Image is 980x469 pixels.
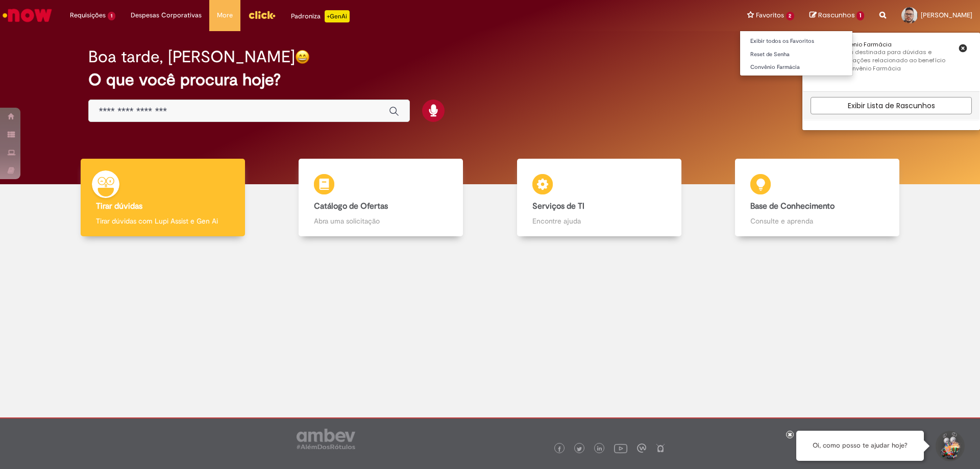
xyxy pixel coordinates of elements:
img: ServiceNow [1,5,54,26]
img: logo_footer_youtube.png [614,441,627,455]
b: Tirar dúvidas [96,201,142,211]
img: happy-face.png [295,50,310,64]
p: Encontre ajuda [532,216,666,226]
a: Convênio Farmácia [811,41,954,79]
img: logo_footer_facebook.png [557,447,562,452]
a: Tirar dúvidas Tirar dúvidas com Lupi Assist e Gen Ai [54,159,272,237]
span: Requisições [70,10,106,20]
span: 1 [108,12,115,20]
a: Reset de Senha [740,49,853,60]
b: Catálogo de Ofertas [314,201,388,211]
img: logo_footer_ambev_rotulo_gray.png [297,429,355,449]
button: Iniciar Conversa de Suporte [934,431,965,461]
p: Consulte e aprenda [750,216,884,226]
span: Favoritos [756,10,784,20]
img: logo_footer_twitter.png [577,447,582,452]
span: Despesas Corporativas [131,10,202,20]
ul: Favoritos [740,31,853,76]
span: 1 [856,11,864,20]
div: Padroniza [291,10,350,22]
div: Oi, como posso te ajudar hoje? [796,431,924,461]
span: 2 [786,12,795,20]
b: Serviços de TI [532,201,584,211]
img: logo_footer_workplace.png [637,443,646,453]
p: Tirar dúvidas com Lupi Assist e Gen Ai [96,216,230,226]
img: click_logo_yellow_360x200.png [248,7,276,22]
a: Rascunhos [810,11,864,20]
a: Serviços de TI Encontre ajuda [490,159,708,237]
a: Exibir todos os Favoritos [740,36,853,47]
b: Base de Conhecimento [750,201,835,211]
span: Rascunhos [818,10,855,20]
img: logo_footer_naosei.png [656,443,665,453]
p: +GenAi [325,10,350,22]
a: Base de Conhecimento Consulte e aprenda [708,159,927,237]
img: logo_footer_linkedin.png [597,446,602,452]
span: More [217,10,233,20]
div: Convênio Farmácia [835,41,954,49]
a: Convênio Farmácia [740,62,853,73]
a: Catálogo de Ofertas Abra uma solicitação [272,159,491,237]
h2: Boa tarde, [PERSON_NAME] [88,48,295,66]
a: Exibir Lista de Rascunhos [811,97,972,114]
span: [PERSON_NAME] [921,11,972,19]
h2: O que você procura hoje? [88,71,892,89]
p: Abra uma solicitação [314,216,448,226]
p: Oferta destinada para dúvidas e solicitações relacionado ao benefício de Convênio Farmácia [835,48,954,72]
